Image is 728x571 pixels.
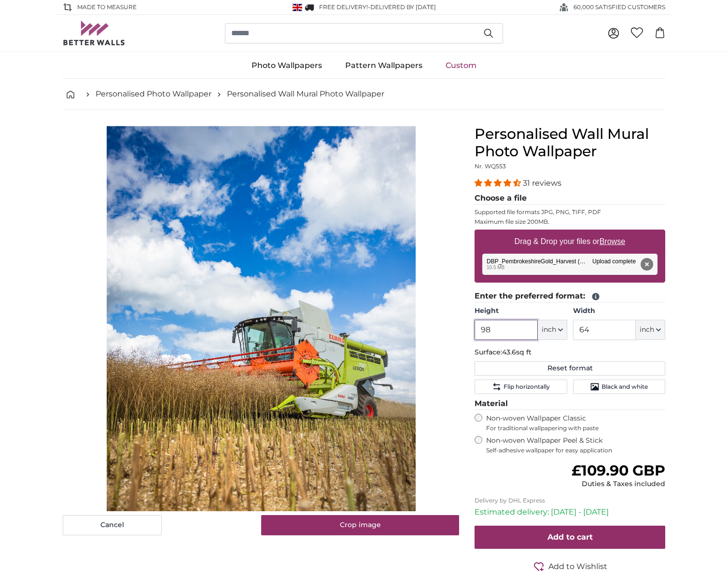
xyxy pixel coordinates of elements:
p: Supported file formats JPG, PNG, TIFF, PDF [475,208,665,216]
legend: Material [475,398,665,410]
span: Self-adhesive wallpaper for easy application [486,447,665,454]
h1: Personalised Wall Mural Photo Wallpaper [475,125,665,160]
legend: Enter the preferred format: [475,290,665,302]
span: FREE delivery! [319,3,368,11]
button: Add to cart [475,526,665,549]
label: Non-woven Wallpaper Classic [486,414,665,432]
label: Width [573,306,665,316]
span: Nr. WQ553 [475,163,506,170]
p: Maximum file size 200MB. [475,218,665,226]
a: Custom [434,53,488,78]
p: Estimated delivery: [DATE] - [DATE] [475,506,665,518]
span: Delivered by [DATE] [370,3,436,11]
span: 31 reviews [523,178,561,188]
span: 43.6sq ft [502,348,532,356]
span: Add to cart [547,532,593,542]
span: inch [640,325,654,335]
button: Crop image [261,515,460,535]
nav: breadcrumbs [63,79,665,110]
a: Personalised Photo Wallpaper [96,88,211,100]
div: Duties & Taxes included [572,479,665,489]
a: Pattern Wallpapers [334,53,434,78]
label: Drag & Drop your files or [511,232,629,251]
span: 4.32 stars [475,178,523,188]
img: United Kingdom [293,4,302,11]
button: Cancel [63,515,162,535]
img: Betterwalls [63,21,126,45]
label: Height [475,306,567,316]
label: Non-woven Wallpaper Peel & Stick [486,436,665,454]
u: Browse [600,237,625,245]
span: inch [542,325,556,335]
span: £109.90 GBP [572,462,665,479]
a: Photo Wallpapers [240,53,334,78]
button: inch [538,320,567,340]
span: Black and white [602,383,648,391]
p: Delivery by DHL Express [475,497,665,504]
span: 60,000 SATISFIED CUSTOMERS [574,3,665,12]
span: - [368,3,436,11]
p: Surface: [475,348,665,357]
legend: Choose a file [475,192,665,204]
button: Reset format [475,361,665,376]
span: Flip horizontally [504,383,550,391]
button: inch [636,320,665,340]
a: Personalised Wall Mural Photo Wallpaper [227,88,384,100]
button: Black and white [573,380,665,394]
span: For traditional wallpapering with paste [486,424,665,432]
span: Made to Measure [77,3,137,12]
button: Flip horizontally [475,380,567,394]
